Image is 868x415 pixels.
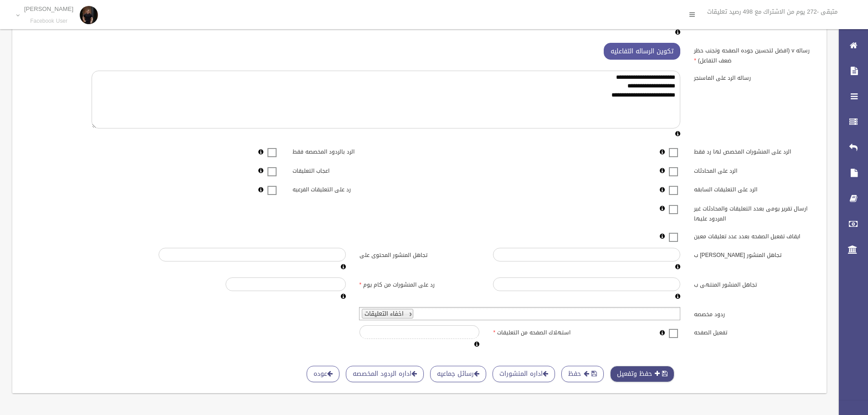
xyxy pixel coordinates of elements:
label: ردود مخصصه [687,307,821,320]
label: تفعيل الصفحه [687,325,821,338]
span: اخفاء التعليقات [365,308,404,319]
label: تجاهل المنشور [PERSON_NAME] ب [687,248,821,261]
p: [PERSON_NAME] [24,5,73,12]
label: تجاهل المنشور المحتوى على [353,248,487,261]
label: رساله الرد على الماسنجر [687,71,821,83]
label: رساله v (افضل لتحسين جوده الصفحه وتجنب حظر ضعف التفاعل) [687,43,821,66]
label: الرد على التعليقات السابقه [687,182,821,195]
label: ايقاف تفعيل الصفحه بعدد عدد تعليقات معين [687,229,821,241]
a: اداره الردود المخصصه [346,366,424,383]
label: رد على المنشورات من كام يوم [353,277,487,290]
button: حفظ [561,366,604,383]
button: تكوين الرساله التفاعليه [604,43,680,60]
a: عوده [307,366,339,383]
label: الرد على المنشورات المخصص لها رد فقط [687,144,821,157]
label: استهلاك الصفحه من التعليقات [486,325,620,338]
label: رد على التعليقات الفرعيه [286,182,420,195]
small: Facebook User [24,18,73,25]
label: الرد على المحادثات [687,163,821,176]
a: رسائل جماعيه [430,366,486,383]
button: حفظ وتفعيل [610,366,674,383]
label: الرد بالردود المخصصه فقط [286,144,420,157]
label: اعجاب التعليقات [286,163,420,176]
label: ارسال تقرير يومى بعدد التعليقات والمحادثات غير المردود عليها [687,201,821,224]
label: تجاهل المنشور المنتهى ب [687,277,821,290]
a: اداره المنشورات [493,366,555,383]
